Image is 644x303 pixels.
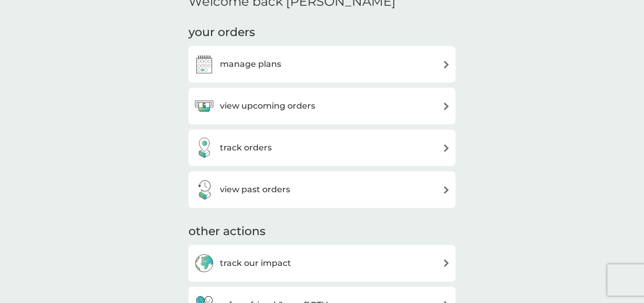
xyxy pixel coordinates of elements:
h3: track our impact [220,257,291,270]
img: arrow right [442,186,450,194]
h3: view past orders [220,183,290,196]
h3: your orders [188,25,255,41]
h3: manage plans [220,57,281,71]
img: arrow right [442,259,450,267]
img: arrow right [442,61,450,68]
h3: track orders [220,141,272,155]
img: arrow right [442,102,450,110]
h3: other actions [188,224,265,240]
img: arrow right [442,144,450,152]
h3: view upcoming orders [220,99,315,113]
